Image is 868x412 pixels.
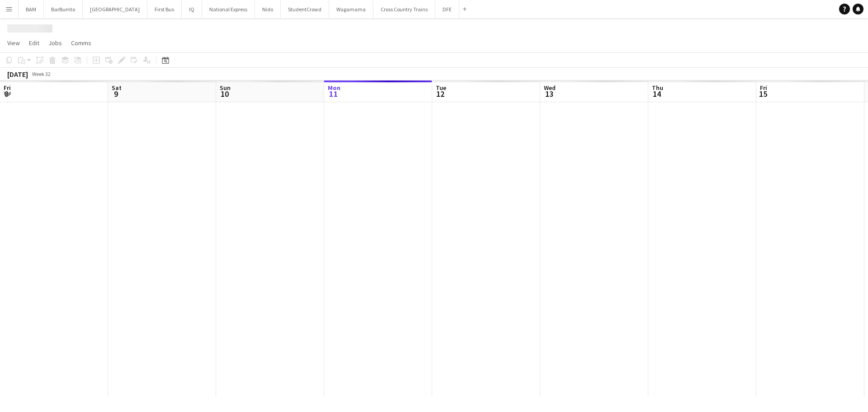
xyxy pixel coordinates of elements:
span: 9 [110,89,122,99]
span: Thu [652,84,663,92]
button: [GEOGRAPHIC_DATA] [83,0,147,18]
span: Sun [220,84,231,92]
button: BarBurrito [44,0,83,18]
button: First Bus [147,0,182,18]
button: Wagamama [329,0,373,18]
div: [DATE] [7,70,28,79]
span: Mon [328,84,340,92]
button: IQ [182,0,202,18]
a: Jobs [45,37,66,49]
span: 8 [2,89,11,99]
span: Sat [112,84,122,92]
span: 12 [434,89,446,99]
span: Edit [29,39,39,47]
button: Cross Country Trains [373,0,435,18]
span: View [7,39,20,47]
span: Fri [4,84,11,92]
span: 15 [759,89,767,99]
a: View [4,37,24,49]
span: Comms [71,39,91,47]
span: 11 [326,89,340,99]
span: 14 [651,89,663,99]
span: Week 32 [30,71,52,77]
span: Tue [436,84,446,92]
button: Nido [255,0,281,18]
a: Comms [67,37,95,49]
button: National Express [202,0,255,18]
button: StudentCrowd [281,0,329,18]
span: Jobs [48,39,62,47]
button: DFE [435,0,459,18]
span: 13 [542,89,556,99]
span: Fri [760,84,767,92]
button: BAM [19,0,44,18]
span: 10 [218,89,231,99]
span: Wed [544,84,556,92]
a: Edit [25,37,43,49]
